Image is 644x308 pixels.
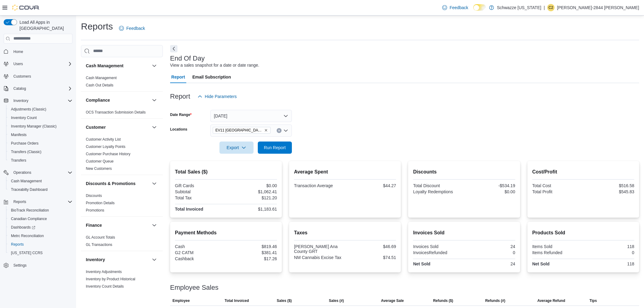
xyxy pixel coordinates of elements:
[294,244,344,254] div: [PERSON_NAME] Ana County GRT
[11,187,47,192] span: Traceabilty Dashboard
[86,242,112,247] span: GL Transactions
[557,4,639,11] p: [PERSON_NAME]-2844 [PERSON_NAME]
[413,183,463,188] div: Total Discount
[584,183,634,188] div: $516.58
[86,137,121,142] span: Customer Activity List
[433,298,453,303] span: Refunds ($)
[11,208,49,213] span: BioTrack Reconciliation
[86,83,114,87] a: Cash Out Details
[86,159,114,164] span: Customer Queue
[151,256,158,263] button: Inventory
[86,166,112,171] span: New Customers
[9,157,29,164] a: Transfers
[1,168,75,177] button: Operations
[9,114,72,121] span: Inventory Count
[9,224,38,231] a: Dashboards
[9,249,72,257] span: Washington CCRS
[11,169,72,176] span: Operations
[170,284,219,291] h3: Employee Sales
[283,128,288,133] button: Open list of options
[537,298,565,303] span: Average Refund
[173,298,190,303] span: Employee
[13,170,31,175] span: Operations
[86,144,125,149] span: Customer Loyalty Points
[11,85,28,92] button: Catalog
[9,177,72,185] span: Cash Management
[11,250,43,255] span: [US_STATE] CCRS
[11,85,72,92] span: Catalog
[4,45,72,286] nav: Complex example
[258,142,292,154] button: Run Report
[81,234,163,251] div: Finance
[9,186,50,193] a: Traceabilty Dashboard
[86,277,135,281] a: Inventory by Product Historical
[11,97,72,104] span: Inventory
[1,96,75,105] button: Inventory
[9,224,72,231] span: Dashboards
[13,263,26,268] span: Settings
[1,60,75,68] button: Users
[81,136,163,175] div: Customer
[151,124,158,131] button: Customer
[11,225,35,230] span: Dashboards
[11,60,72,68] span: Users
[465,189,515,194] div: $0.00
[86,235,115,240] a: GL Account Totals
[170,112,192,117] label: Date Range
[277,298,292,303] span: Sales ($)
[548,4,553,11] span: C2
[86,208,104,212] a: Promotions
[11,233,44,238] span: Metrc Reconciliation
[6,223,75,232] a: Dashboards
[86,270,122,274] a: Inventory Adjustments
[86,97,110,103] h3: Compliance
[584,189,634,194] div: $545.83
[9,140,72,147] span: Purchase Orders
[329,298,344,303] span: Sales (#)
[86,63,124,69] h3: Cash Management
[86,76,117,80] a: Cash Management
[6,156,75,165] button: Transfers
[264,128,268,132] button: Remove EV11 Las Cruces South Valley from selection in this group
[86,222,149,228] button: Finance
[86,257,105,263] h3: Inventory
[9,131,72,138] span: Manifests
[86,277,135,282] span: Inventory by Product Historical
[227,256,277,261] div: $17.26
[81,74,163,91] div: Cash Management
[86,124,106,130] h3: Customer
[294,255,344,260] div: NM Cannabis Excise Tax
[171,71,185,83] span: Report
[6,105,75,114] button: Adjustments (Classic)
[86,284,124,289] span: Inventory Count Details
[86,194,102,198] a: Discounts
[86,137,121,142] a: Customer Activity List
[413,229,515,236] h2: Invoices Sold
[9,106,49,113] a: Adjustments (Classic)
[210,110,292,122] button: [DATE]
[450,5,468,11] span: Feedback
[11,48,26,55] a: Home
[11,132,26,137] span: Manifests
[532,183,582,188] div: Total Cost
[86,180,149,187] button: Discounts & Promotions
[11,169,34,176] button: Operations
[277,128,282,133] button: Clear input
[11,72,72,80] span: Customers
[81,192,163,216] div: Discounts & Promotions
[227,189,277,194] div: $1,062.41
[86,152,131,156] a: Customer Purchase History
[584,261,634,266] div: 118
[11,48,72,55] span: Home
[532,189,582,194] div: Total Profit
[11,242,24,247] span: Reports
[6,177,75,185] button: Cash Management
[294,183,344,188] div: Transaction Average
[151,96,158,104] button: Compliance
[1,198,75,206] button: Reports
[13,74,31,79] span: Customers
[13,199,26,204] span: Reports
